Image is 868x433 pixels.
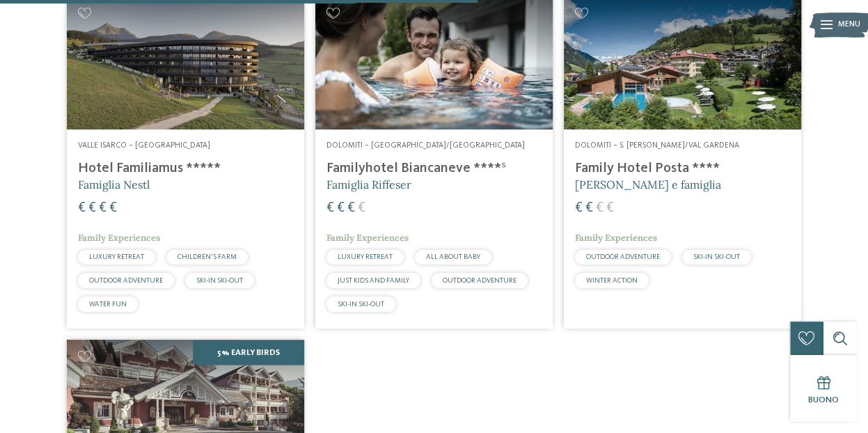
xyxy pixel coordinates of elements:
span: € [606,201,614,215]
span: Dolomiti – [GEOGRAPHIC_DATA]/[GEOGRAPHIC_DATA] [326,141,525,150]
span: € [99,201,106,215]
span: € [326,201,334,215]
span: OUTDOOR ADVENTURE [586,253,660,260]
span: OUTDOOR ADVENTURE [443,277,516,284]
h4: Familyhotel Biancaneve ****ˢ [326,160,542,177]
span: € [78,201,86,215]
span: SKI-IN SKI-OUT [693,253,740,260]
span: € [337,201,345,215]
span: Dolomiti – S. [PERSON_NAME]/Val Gardena [575,141,739,150]
span: SKI-IN SKI-OUT [338,301,384,308]
span: € [88,201,96,215]
span: ALL ABOUT BABY [426,253,480,260]
span: € [358,201,365,215]
span: Family Experiences [326,232,409,244]
span: Famiglia Nestl [78,178,150,191]
a: Buono [790,355,857,422]
span: [PERSON_NAME] e famiglia [575,178,721,191]
span: WINTER ACTION [586,277,638,284]
span: Family Experiences [78,232,160,244]
span: € [575,201,583,215]
h4: Family Hotel Posta **** [575,160,790,177]
span: SKI-IN SKI-OUT [196,277,243,284]
span: WATER FUN [89,301,127,308]
span: € [347,201,355,215]
span: JUST KIDS AND FAMILY [338,277,409,284]
span: LUXURY RETREAT [89,253,144,260]
span: CHILDREN’S FARM [177,253,237,260]
span: Family Experiences [575,232,657,244]
span: € [596,201,603,215]
span: Buono [808,395,839,404]
span: € [585,201,593,215]
span: LUXURY RETREAT [338,253,393,260]
span: Valle Isarco – [GEOGRAPHIC_DATA] [78,141,210,150]
span: OUTDOOR ADVENTURE [89,277,163,284]
span: Famiglia Riffeser [326,178,411,191]
span: € [109,201,117,215]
